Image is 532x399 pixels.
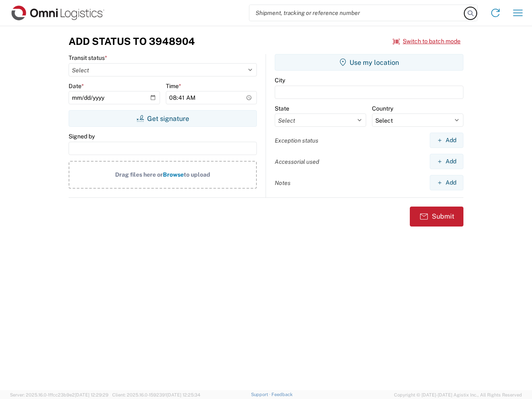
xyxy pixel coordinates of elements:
[393,34,461,48] button: Switch to batch mode
[394,391,522,399] span: Copyright © [DATE]-[DATE] Agistix Inc., All Rights Reserved
[251,392,272,397] a: Support
[166,82,181,90] label: Time
[163,171,184,178] span: Browse
[275,76,285,84] label: City
[184,171,210,178] span: to upload
[69,54,107,62] label: Transit status
[69,82,84,90] label: Date
[275,179,291,187] label: Notes
[69,133,95,140] label: Signed by
[112,392,200,397] span: Client: 2025.16.0-1592391
[115,171,163,178] span: Drag files here or
[410,207,463,227] button: Submit
[249,5,465,21] input: Shipment, tracking or reference number
[69,110,257,127] button: Get signature
[271,392,293,397] a: Feedback
[430,154,463,169] button: Add
[167,392,200,397] span: [DATE] 12:25:34
[275,54,463,71] button: Use my location
[69,35,195,47] h3: Add Status to 3948904
[275,105,289,112] label: State
[430,133,463,148] button: Add
[275,137,318,144] label: Exception status
[372,105,393,112] label: Country
[75,392,108,397] span: [DATE] 12:29:29
[430,175,463,190] button: Add
[10,392,108,397] span: Server: 2025.16.0-1ffcc23b9e2
[275,158,319,165] label: Accessorial used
